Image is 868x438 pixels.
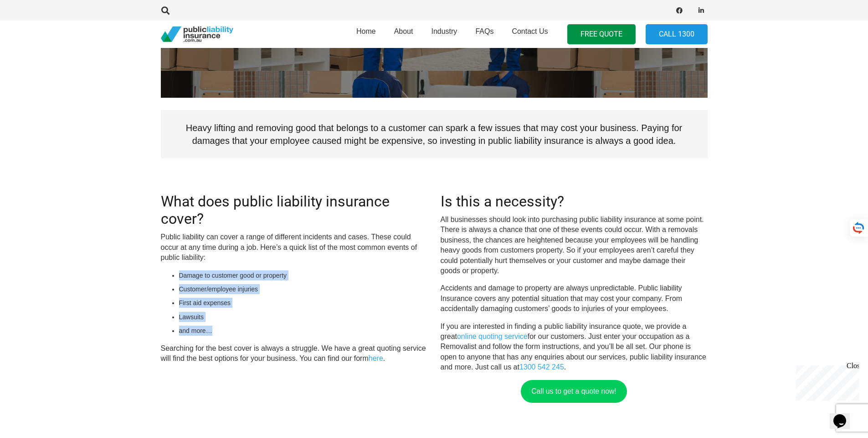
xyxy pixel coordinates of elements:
[521,380,627,403] a: Call us to get a quote now!
[161,193,428,228] h2: What does public liability insurance cover?
[519,363,564,371] a: 1300 542 245
[179,270,428,280] li: Damage to customer good or property
[441,322,708,373] p: If you are interested in finding a public liability insurance quote, we provide a great for our c...
[4,4,63,66] div: Chat live with an agent now!Close
[441,215,708,276] p: All businesses should look into purchasing public liability insurance at some point. There is alw...
[792,362,859,401] iframe: chat widget
[422,18,466,51] a: Industry
[503,18,557,51] a: Contact Us
[695,4,708,17] a: LinkedIn
[369,354,383,362] a: here
[179,326,428,336] li: and more…
[466,18,503,51] a: FAQs
[646,24,708,45] a: Call 1300
[673,4,686,17] a: Facebook
[179,312,428,322] li: Lawsuits
[161,232,428,263] p: Public liability can cover a range of different incidents and cases. These could occur at any tim...
[512,27,548,35] span: Contact Us
[385,18,422,51] a: About
[179,284,428,294] li: Customer/employee injuries
[830,401,859,429] iframe: chat widget
[356,27,376,35] span: Home
[161,343,428,364] p: Searching for the best cover is always a struggle. We have a great quoting service will find the ...
[567,24,636,45] a: FREE QUOTE
[179,298,428,308] li: First aid expenses
[457,332,528,340] a: online quoting service
[441,193,708,210] h2: Is this a necessity?
[157,6,175,15] a: Search
[394,27,413,35] span: About
[161,110,708,158] p: Heavy lifting and removing good that belongs to a customer can spark a few issues that may cost y...
[431,27,457,35] span: Industry
[441,283,708,314] p: Accidents and damage to property are always unpredictable. Public liability Insurance covers any ...
[347,18,385,51] a: Home
[475,27,493,35] span: FAQs
[161,26,233,42] a: pli_logotransparent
